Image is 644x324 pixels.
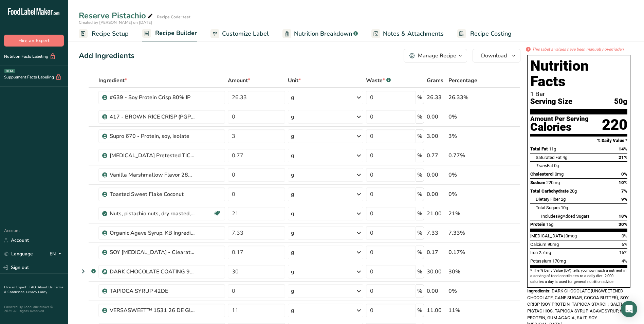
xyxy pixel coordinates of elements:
[427,171,446,179] div: 0.00
[552,258,566,264] span: 170mg
[110,268,195,276] div: DARK CHOCOLATE COATING 97% Skokie / 3% Liquor
[448,306,488,314] div: 11%
[561,197,566,202] span: 2g
[448,76,477,85] span: Percentage
[427,132,446,140] div: 3.00
[530,242,547,247] span: Calcium
[110,190,195,198] div: Toasted Sweet Flake Coconut
[621,301,637,317] div: Open Intercom Messenger
[470,29,512,38] span: Recipe Costing
[448,268,488,276] div: 30%
[619,214,627,219] span: 18%
[473,49,520,62] button: Download
[92,29,129,38] span: Recipe Setup
[26,290,47,294] a: Privacy Policy
[366,76,391,85] div: Waste
[291,93,294,102] div: g
[530,116,589,122] div: Amount Per Serving
[427,113,446,121] div: 0.00
[79,20,152,25] span: Created by [PERSON_NAME] on [DATE]
[288,76,301,85] span: Unit
[602,116,627,134] div: 220
[561,205,568,210] span: 10g
[155,29,197,38] span: Recipe Builder
[291,306,294,314] div: g
[566,233,577,238] span: 0mcg
[619,155,627,160] span: 21%
[457,26,512,41] a: Recipe Costing
[4,305,64,313] div: Powered By FoodLabelMaker © 2025 All Rights Reserved
[427,190,446,198] div: 0.00
[448,171,488,179] div: 0%
[291,268,294,276] div: g
[622,233,627,238] span: 0%
[427,287,446,295] div: 0.00
[427,151,446,160] div: 0.77
[291,287,294,295] div: g
[536,205,560,210] span: Total Sugars
[530,180,545,185] span: Sodium
[50,250,64,258] div: EN
[448,248,488,256] div: 0.17%
[79,26,129,41] a: Recipe Setup
[530,122,589,132] div: Calories
[548,242,559,247] span: 90mg
[427,76,443,85] span: Grams
[530,258,551,264] span: Potassium
[110,151,195,160] div: [MEDICAL_DATA] Pretested TICOrganic Arabic Spray Dry Powder - gum, acacia arabic, spray dried, po...
[110,93,195,102] div: #639 - Soy Protein Crisp 80% IP
[38,285,54,290] a: About Us .
[622,258,627,264] span: 4%
[291,210,294,218] div: g
[291,229,294,237] div: g
[536,155,562,160] span: Saturated Fat
[30,285,38,290] a: FAQ .
[210,26,269,41] a: Customize Label
[530,137,627,145] section: % Daily Value *
[549,146,556,151] span: 11g
[481,52,507,60] span: Download
[427,306,446,314] div: 11.00
[530,97,572,106] span: Serving Size
[536,197,560,202] span: Dietary Fiber
[530,91,627,97] div: 1 Bar
[530,250,538,255] span: Iron
[614,97,627,106] span: 50g
[79,50,134,61] div: Add Ingredients
[621,188,627,194] span: 7%
[530,268,627,285] section: * The % Daily Value (DV) tells you how much a nutrient in a serving of food contributes to a dail...
[558,214,563,219] span: 9g
[110,171,195,179] div: Vanilla Marshmallow Flavor 28800
[4,248,33,260] a: Language
[530,146,548,151] span: Total Fat
[4,69,15,73] div: BETA
[555,172,564,177] span: 0mg
[110,229,195,237] div: Organic Agave Syrup, KB Ingredients
[4,285,28,290] a: Hire an Expert .
[546,180,560,185] span: 220mg
[110,132,195,140] div: Supro 670 - Protein, soy, isolate
[110,113,195,121] div: 417 - BROWN RICE CRISP (PGP 417)
[110,210,195,218] div: Nuts, pistachio nuts, dry roasted, without salt added
[228,76,250,85] span: Amount
[102,269,107,274] img: Sub Recipe
[622,242,627,247] span: 6%
[291,113,294,121] div: g
[619,222,627,227] span: 30%
[110,287,195,295] div: TAPIOCA SYRUP 42DE
[110,306,195,314] div: VERSASWEET™ 1531 26 DE Glucose Syrup
[539,250,551,255] span: 2.7mg
[427,210,446,218] div: 21.00
[546,222,553,227] span: 15g
[427,248,446,256] div: 0.17
[4,35,64,47] button: Hire an Expert
[291,190,294,198] div: g
[563,155,567,160] span: 4g
[448,132,488,140] div: 3%
[530,188,569,194] span: Total Carbohydrate
[448,210,488,218] div: 21%
[619,180,627,185] span: 10%
[541,214,590,219] span: Includes Added Sugars
[619,146,627,151] span: 14%
[282,26,358,41] a: Nutrition Breakdown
